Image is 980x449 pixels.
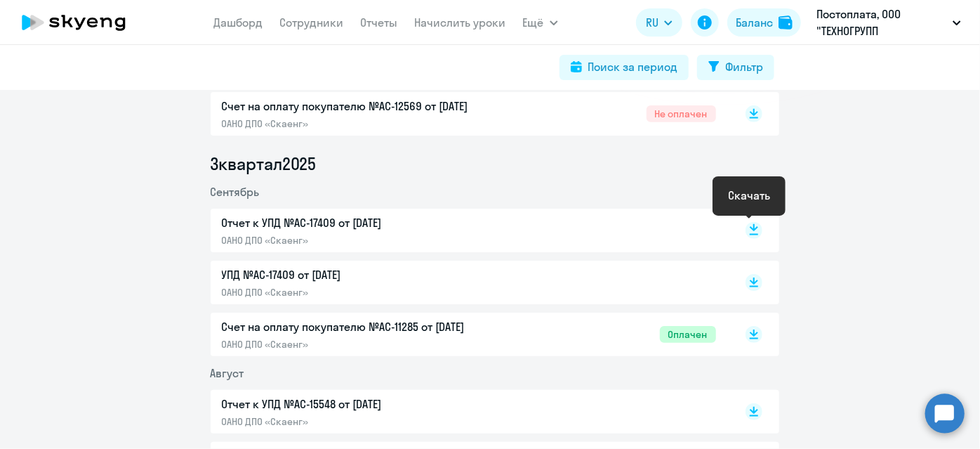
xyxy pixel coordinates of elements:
p: ОАНО ДПО «Скаенг» [222,286,517,299]
span: Август [211,366,244,380]
button: Постоплата, ООО "ТЕХНОГРУПП [GEOGRAPHIC_DATA]" [809,6,968,39]
div: Скачать [728,187,770,204]
p: УПД №AC-17409 от [DATE] [222,266,517,283]
p: ОАНО ДПО «Скаенг» [222,117,517,130]
span: Ещё [523,14,544,31]
span: Сентябрь [211,185,260,199]
div: Фильтр [725,58,763,75]
p: Отчет к УПД №AC-17409 от [DATE] [222,214,517,231]
span: RU [646,14,658,31]
a: Отчеты [361,15,398,30]
p: ОАНО ДПО «Скаенг» [222,234,517,247]
p: ОАНО ДПО «Скаенг» [222,338,517,351]
a: Отчет к УПД №AC-15548 от [DATE]ОАНО ДПО «Скаенг» [222,396,716,428]
a: Отчет к УПД №AC-17409 от [DATE]ОАНО ДПО «Скаенг» [222,214,716,247]
a: Начислить уроки [415,15,506,30]
p: Постоплата, ООО "ТЕХНОГРУПП [GEOGRAPHIC_DATA]" [816,6,947,39]
button: Поиск за период [559,55,689,80]
div: Поиск за период [588,58,677,75]
p: Счет на оплату покупателю №AC-12569 от [DATE] [222,98,517,115]
span: Оплачен [660,326,716,343]
a: Дашборд [214,15,263,30]
a: Счет на оплату покупателю №AC-11285 от [DATE]ОАНО ДПО «Скаенг»Оплачен [222,318,716,351]
img: balance [779,15,793,30]
button: RU [636,8,682,37]
button: Балансbalance [727,8,801,37]
button: Фильтр [697,55,774,80]
p: Счет на оплату покупателю №AC-11285 от [DATE] [222,318,517,335]
span: Не оплачен [647,105,716,122]
a: Счет на оплату покупателю №AC-12569 от [DATE]ОАНО ДПО «Скаенг»Не оплачен [222,98,716,130]
li: 3 квартал 2025 [211,152,779,175]
p: ОАНО ДПО «Скаенг» [222,415,517,428]
a: УПД №AC-17409 от [DATE]ОАНО ДПО «Скаенг» [222,266,716,299]
p: Отчет к УПД №AC-15548 от [DATE] [222,396,517,412]
div: Баланс [736,14,773,31]
button: Ещё [523,8,558,37]
a: Сотрудники [280,15,344,30]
